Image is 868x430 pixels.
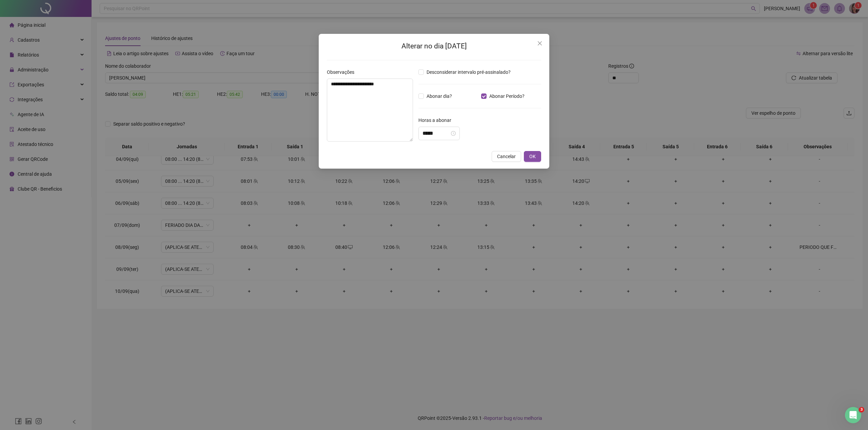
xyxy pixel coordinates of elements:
[327,68,359,76] label: Observações
[424,68,513,76] span: Desconsiderar intervalo pré-assinalado?
[859,407,864,412] span: 3
[497,153,516,160] span: Cancelar
[418,116,456,124] label: Horas a abonar
[529,153,536,160] span: OK
[524,151,541,162] button: OK
[537,41,542,46] span: close
[487,92,527,100] span: Abonar Período?
[327,41,541,52] h2: Alterar no dia [DATE]
[845,407,861,423] iframe: Intercom live chat
[424,92,455,100] span: Abonar dia?
[492,151,521,162] button: Cancelar
[534,38,545,49] button: Close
